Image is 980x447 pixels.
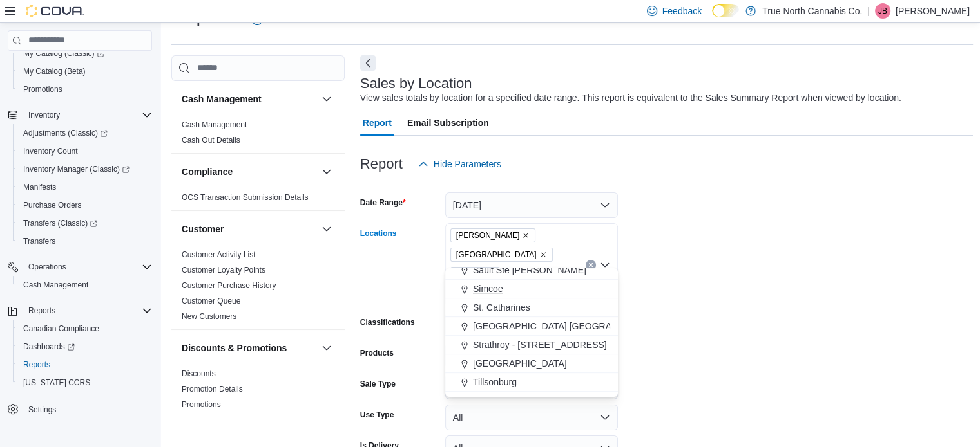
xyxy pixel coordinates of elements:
[18,82,68,97] a: Promotions
[23,84,62,95] span: Promotions
[319,340,334,356] button: Discounts & Promotions
[896,3,970,19] p: [PERSON_NAME]
[18,161,135,177] a: Inventory Manager (Classic)
[182,223,224,235] h3: Customer
[456,248,537,261] span: [GEOGRAPHIC_DATA]
[445,354,618,373] button: [GEOGRAPHIC_DATA]
[18,125,113,141] a: Adjustments (Classic)
[360,379,396,389] label: Sale Type
[18,215,102,231] a: Transfers (Classic)
[13,276,157,294] button: Cash Management
[445,336,618,354] button: Strathroy - [STREET_ADDRESS]
[3,106,157,124] button: Inventory
[13,44,157,62] a: My Catalog (Classic)
[3,399,157,418] button: Settings
[182,266,265,275] a: Customer Loyalty Points
[445,280,618,298] button: Simcoe
[13,356,157,374] button: Reports
[456,268,484,280] span: Listowel
[23,259,152,275] span: Operations
[878,3,887,19] span: JB
[18,357,55,372] a: Reports
[473,320,760,333] span: [GEOGRAPHIC_DATA] [GEOGRAPHIC_DATA] [GEOGRAPHIC_DATA]
[319,91,334,107] button: Cash Management
[182,120,247,129] a: Cash Management
[875,3,890,19] div: Jeff Butcher
[18,215,152,231] span: Transfers (Classic)
[13,320,157,338] button: Canadian Compliance
[23,66,86,77] span: My Catalog (Beta)
[13,196,157,214] button: Purchase Orders
[445,373,618,392] button: Tillsonburg
[182,93,316,105] button: Cash Management
[182,165,233,178] h3: Compliance
[413,151,506,177] button: Hide Parameters
[23,146,78,156] span: Inventory Count
[712,4,739,17] input: Dark Mode
[18,64,91,79] a: My Catalog (Beta)
[182,281,276,290] a: Customer Purchase History
[23,402,61,417] a: Settings
[360,156,403,172] h3: Report
[360,348,394,358] label: Products
[23,303,152,318] span: Reports
[18,161,152,177] span: Inventory Manager (Classic)
[586,260,596,270] button: Clear input
[18,143,83,159] a: Inventory Count
[473,338,607,351] span: Strathroy - [STREET_ADDRESS]
[182,193,309,202] a: OCS Transaction Submission Details
[18,277,152,293] span: Cash Management
[28,110,60,120] span: Inventory
[445,192,618,218] button: [DATE]
[182,120,247,130] span: Cash Management
[23,200,82,210] span: Purchase Orders
[182,369,216,378] a: Discounts
[445,261,618,280] button: Sault Ste [PERSON_NAME]
[23,48,104,59] span: My Catalog (Classic)
[171,366,345,417] div: Discounts & Promotions
[13,214,157,232] a: Transfers (Classic)
[600,260,610,270] button: Close list of options
[23,401,152,417] span: Settings
[182,136,240,145] a: Cash Out Details
[18,179,61,195] a: Manifests
[18,197,87,213] a: Purchase Orders
[13,374,157,392] button: [US_STATE] CCRS
[23,303,61,318] button: Reports
[360,410,394,420] label: Use Type
[13,80,157,98] button: Promotions
[23,259,72,275] button: Operations
[23,107,65,123] button: Inventory
[23,280,88,290] span: Cash Management
[319,164,334,179] button: Compliance
[18,64,152,79] span: My Catalog (Beta)
[450,248,553,262] span: Hanover
[13,232,157,250] button: Transfers
[171,117,345,153] div: Cash Management
[18,321,104,336] a: Canadian Compliance
[450,267,500,281] span: Listowel
[182,296,240,306] a: Customer Queue
[182,400,221,409] a: Promotions
[18,375,95,390] a: [US_STATE] CCRS
[28,306,55,316] span: Reports
[18,82,152,97] span: Promotions
[23,164,130,174] span: Inventory Manager (Classic)
[182,192,309,203] span: OCS Transaction Submission Details
[182,369,216,379] span: Discounts
[171,190,345,210] div: Compliance
[13,338,157,356] a: Dashboards
[319,221,334,237] button: Customer
[182,250,256,259] a: Customer Activity List
[171,247,345,329] div: Customer
[360,76,472,91] h3: Sales by Location
[18,125,152,141] span: Adjustments (Classic)
[360,228,397,239] label: Locations
[445,298,618,317] button: St. Catharines
[28,262,66,272] span: Operations
[360,197,406,208] label: Date Range
[18,46,110,61] a: My Catalog (Classic)
[360,55,376,71] button: Next
[473,357,567,370] span: [GEOGRAPHIC_DATA]
[28,405,56,415] span: Settings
